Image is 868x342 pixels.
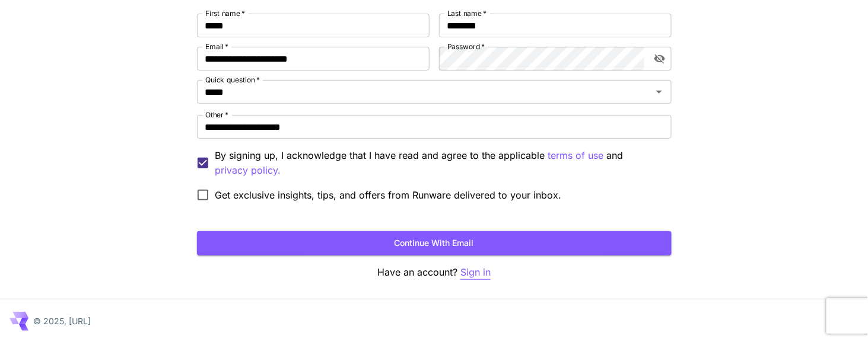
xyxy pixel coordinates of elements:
[215,188,562,202] span: Get exclusive insights, tips, and offers from Runware delivered to your inbox.
[215,148,662,178] p: By signing up, I acknowledge that I have read and agree to the applicable and
[548,148,604,163] button: By signing up, I acknowledge that I have read and agree to the applicable and privacy policy.
[205,110,228,120] label: Other
[197,265,672,280] p: Have an account?
[447,41,485,52] label: Password
[215,163,281,178] button: By signing up, I acknowledge that I have read and agree to the applicable terms of use and
[460,265,491,280] button: Sign in
[205,41,228,52] label: Email
[205,8,245,18] label: First name
[649,48,670,69] button: toggle password visibility
[33,315,91,327] p: © 2025, [URL]
[197,231,672,255] button: Continue with email
[651,84,667,100] button: Open
[447,8,487,18] label: Last name
[205,75,260,85] label: Quick question
[548,148,604,163] p: terms of use
[215,163,281,178] p: privacy policy.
